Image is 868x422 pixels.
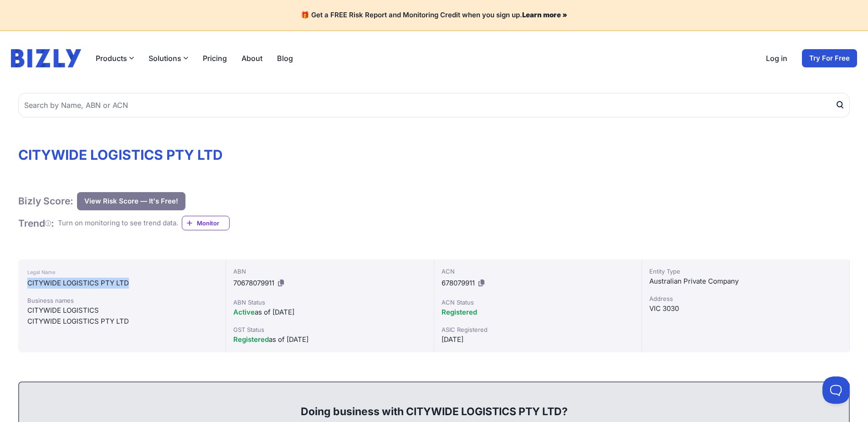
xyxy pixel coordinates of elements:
[77,192,185,210] button: View Risk Score — It's Free!
[442,298,634,307] div: ACN Status
[27,305,216,316] div: CITYWIDE LOGISTICS
[18,93,850,117] input: Search by Name, ABN or ACN
[27,278,216,289] div: CITYWIDE LOGISTICS PTY LTD
[442,267,634,276] div: ACN
[522,10,567,19] a: Learn more »
[233,279,274,287] span: 70678079911
[197,219,229,228] span: Monitor
[766,53,787,64] a: Log in
[18,195,73,207] h1: Bizly Score:
[442,279,475,287] span: 678079911
[203,53,227,64] a: Pricing
[11,11,857,20] h4: 🎁 Get a FREE Risk Report and Monitoring Credit when you sign up.
[58,218,178,229] div: Turn on monitoring to see trend data.
[233,307,426,318] div: as of [DATE]
[277,53,293,64] a: Blog
[27,267,216,278] div: Legal Name
[649,267,842,276] div: Entity Type
[233,298,426,307] div: ABN Status
[649,276,842,287] div: Australian Private Company
[442,325,634,334] div: ASIC Registered
[18,217,54,229] h1: Trend :
[18,147,850,163] h1: CITYWIDE LOGISTICS PTY LTD
[28,390,840,419] div: Doing business with CITYWIDE LOGISTICS PTY LTD?
[96,53,134,64] button: Products
[149,53,188,64] button: Solutions
[233,335,269,344] span: Registered
[241,53,262,64] a: About
[442,334,634,345] div: [DATE]
[802,49,857,67] a: Try For Free
[233,325,426,334] div: GST Status
[27,296,216,305] div: Business names
[27,316,216,327] div: CITYWIDE LOGISTICS PTY LTD
[233,308,255,316] span: Active
[649,303,842,314] div: VIC 3030
[442,308,477,316] span: Registered
[822,376,850,404] iframe: Toggle Customer Support
[233,267,426,276] div: ABN
[233,334,426,345] div: as of [DATE]
[182,216,230,230] a: Monitor
[649,294,842,303] div: Address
